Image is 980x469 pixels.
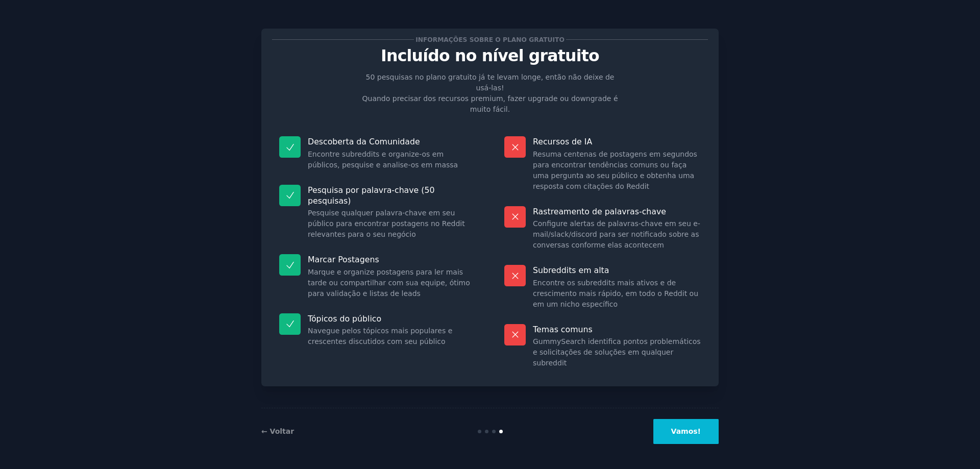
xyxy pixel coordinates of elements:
font: Informações sobre o plano gratuito [415,36,565,43]
font: Vamos! [671,427,701,435]
font: Navegue pelos tópicos mais populares e crescentes discutidos com seu público [308,327,452,345]
font: Marque e organize postagens para ler mais tarde ou compartilhar com sua equipe, ótimo para valida... [308,268,470,298]
font: Resuma centenas de postagens em segundos para encontrar tendências comuns ou faça uma pergunta ao... [533,150,697,190]
font: Temas comuns [533,325,593,334]
font: Incluído no nível gratuito [381,46,599,65]
font: Pesquisa por palavra-chave (50 pesquisas) [308,185,434,206]
font: Recursos de IA [533,137,592,146]
font: Subreddits em alta [533,265,609,275]
a: ← Voltar [261,427,294,435]
font: Pesquise qualquer palavra-chave em seu público para encontrar postagens no Reddit relevantes para... [308,209,465,238]
font: 50 pesquisas no plano gratuito já te levam longe, então não deixe de usá-las! [366,73,615,92]
font: Descoberta da Comunidade [308,137,420,146]
font: Encontre subreddits e organize-os em públicos, pesquise e analise-os em massa [308,150,458,169]
font: Marcar Postagens [308,255,379,264]
button: Vamos! [653,419,719,444]
font: GummySearch identifica pontos problemáticos e solicitações de soluções em qualquer subreddit [533,337,701,367]
font: Quando precisar dos recursos premium, fazer upgrade ou downgrade é muito fácil. [362,94,618,113]
font: Tópicos do público [308,314,381,324]
font: Configure alertas de palavras-chave em seu e-mail/slack/discord para ser notificado sobre as conv... [533,219,700,249]
font: Rastreamento de palavras-chave [533,207,666,216]
font: Encontre os subreddits mais ativos e de crescimento mais rápido, em todo o Reddit ou em um nicho ... [533,279,698,308]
